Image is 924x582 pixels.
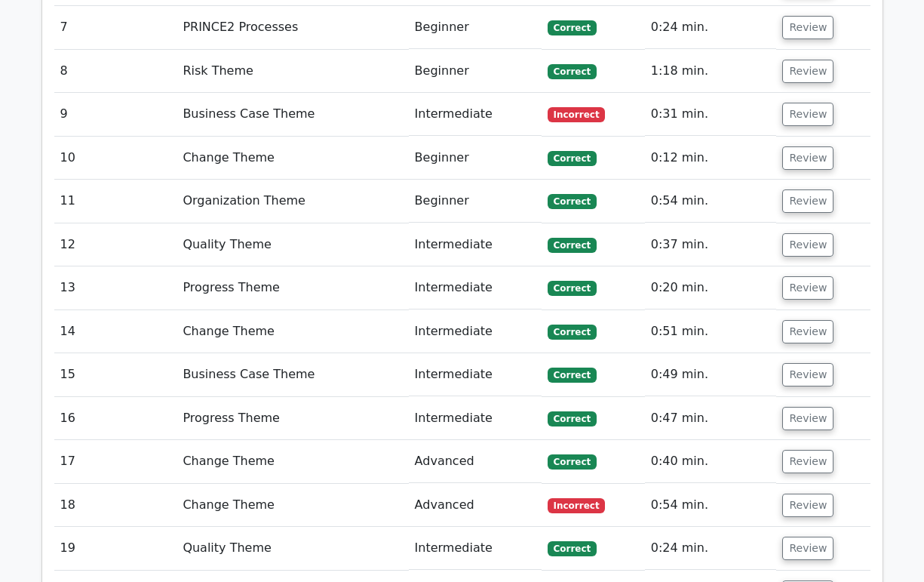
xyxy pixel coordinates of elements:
[177,527,408,570] td: Quality Theme
[54,397,177,440] td: 16
[177,223,408,266] td: Quality Theme
[782,16,833,39] button: Review
[54,484,177,527] td: 18
[548,411,597,426] span: Correct
[548,151,597,166] span: Correct
[645,397,777,440] td: 0:47 min.
[409,6,542,49] td: Beginner
[645,266,777,309] td: 0:20 min.
[409,484,542,527] td: Advanced
[782,60,833,83] button: Review
[645,137,777,180] td: 0:12 min.
[645,93,777,136] td: 0:31 min.
[177,50,408,93] td: Risk Theme
[409,353,542,396] td: Intermediate
[645,527,777,570] td: 0:24 min.
[782,407,833,430] button: Review
[782,189,833,213] button: Review
[54,93,177,136] td: 9
[54,180,177,223] td: 11
[177,180,408,223] td: Organization Theme
[409,527,542,570] td: Intermediate
[548,368,597,383] span: Correct
[548,498,606,513] span: Incorrect
[782,276,833,300] button: Review
[409,310,542,353] td: Intermediate
[782,363,833,386] button: Review
[782,146,833,170] button: Review
[782,320,833,343] button: Review
[177,266,408,309] td: Progress Theme
[409,266,542,309] td: Intermediate
[782,537,833,560] button: Review
[645,440,777,483] td: 0:40 min.
[54,266,177,309] td: 13
[177,93,408,136] td: Business Case Theme
[177,6,408,49] td: PRINCE2 Processes
[54,353,177,396] td: 15
[645,310,777,353] td: 0:51 min.
[645,50,777,93] td: 1:18 min.
[177,484,408,527] td: Change Theme
[548,325,597,340] span: Correct
[409,50,542,93] td: Beginner
[782,103,833,126] button: Review
[645,6,777,49] td: 0:24 min.
[782,233,833,257] button: Review
[548,194,597,209] span: Correct
[645,223,777,266] td: 0:37 min.
[548,454,597,470] span: Correct
[409,397,542,440] td: Intermediate
[177,440,408,483] td: Change Theme
[645,180,777,223] td: 0:54 min.
[548,238,597,253] span: Correct
[645,353,777,396] td: 0:49 min.
[409,223,542,266] td: Intermediate
[54,223,177,266] td: 12
[548,64,597,79] span: Correct
[54,50,177,93] td: 8
[409,440,542,483] td: Advanced
[54,527,177,570] td: 19
[54,440,177,483] td: 17
[177,353,408,396] td: Business Case Theme
[782,450,833,473] button: Review
[54,137,177,180] td: 10
[54,310,177,353] td: 14
[177,137,408,180] td: Change Theme
[548,20,597,35] span: Correct
[409,93,542,136] td: Intermediate
[548,541,597,556] span: Correct
[409,137,542,180] td: Beginner
[54,6,177,49] td: 7
[548,281,597,296] span: Correct
[548,107,606,122] span: Incorrect
[177,310,408,353] td: Change Theme
[177,397,408,440] td: Progress Theme
[782,494,833,517] button: Review
[409,180,542,223] td: Beginner
[645,484,777,527] td: 0:54 min.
